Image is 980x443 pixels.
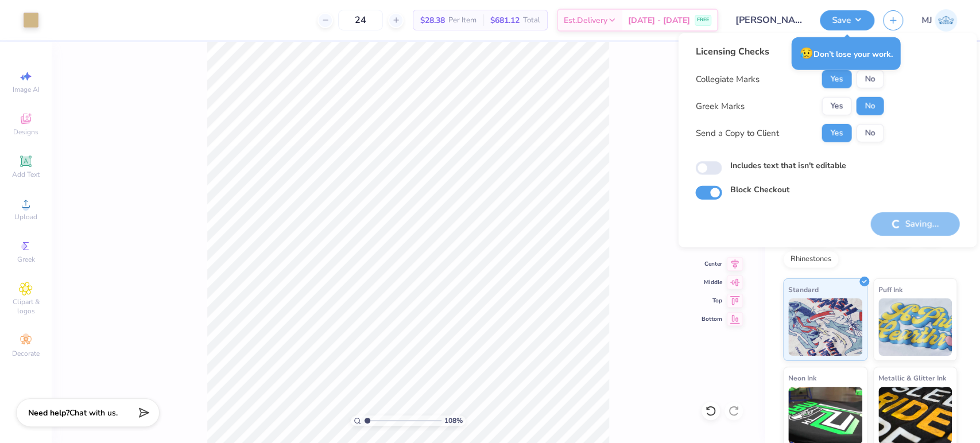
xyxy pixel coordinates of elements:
span: Center [702,260,722,268]
label: Block Checkout [730,184,789,196]
span: Clipart & logos [6,297,46,316]
span: $681.12 [490,14,520,26]
span: Total [523,14,540,26]
div: Licensing Checks [695,45,884,59]
button: Yes [822,124,851,142]
div: Send a Copy to Client [695,127,778,140]
span: FREE [697,16,709,24]
span: Bottom [702,315,722,323]
button: No [856,124,884,142]
img: Standard [788,298,862,356]
span: Neon Ink [788,372,816,384]
img: Puff Ink [878,298,952,356]
button: Yes [822,97,851,115]
div: Don’t lose your work. [791,37,900,70]
div: Collegiate Marks [695,73,759,86]
span: Greek [17,255,35,264]
button: Yes [822,70,851,88]
input: – – [338,10,383,30]
div: Rhinestones [783,251,839,268]
span: Metallic & Glitter Ink [878,372,946,384]
span: Middle [702,278,722,286]
span: Per Item [448,14,477,26]
span: Top [702,297,722,305]
span: 108 % [444,415,463,426]
span: Chat with us. [69,407,118,418]
span: $28.38 [420,14,445,26]
button: Save [820,10,874,30]
input: Untitled Design [727,9,811,32]
span: Est. Delivery [564,14,607,26]
button: No [856,97,884,115]
label: Includes text that isn't editable [730,160,846,172]
span: 😥 [799,46,813,61]
span: MJ [921,14,932,27]
div: Greek Marks [695,100,744,113]
span: [DATE] - [DATE] [628,14,690,26]
span: Standard [788,283,819,296]
img: Mark Joshua Mullasgo [935,9,957,32]
button: No [856,70,884,88]
strong: Need help? [28,407,69,418]
span: Puff Ink [878,283,902,296]
span: Decorate [12,349,40,358]
span: Designs [13,127,38,137]
span: Upload [14,212,37,222]
span: Add Text [12,170,40,179]
a: MJ [921,9,957,32]
span: Image AI [13,85,40,94]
